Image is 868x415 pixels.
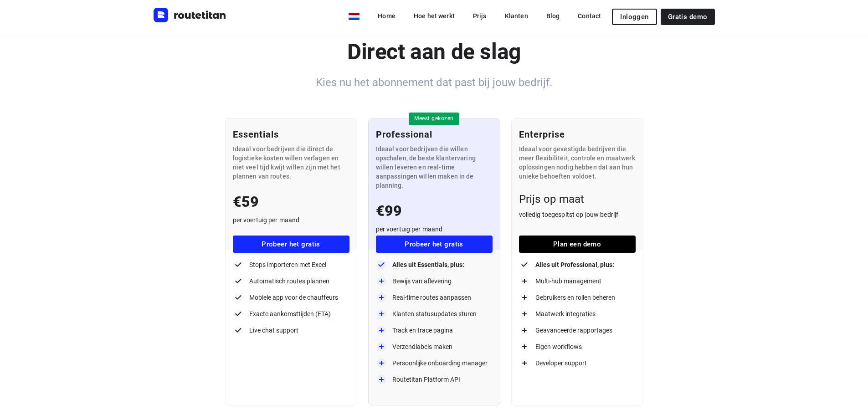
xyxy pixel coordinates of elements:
[233,144,349,181] p: Ideaal voor bedrijven die direct de logistieke kosten willen verlagen en niet veel tijd kwijt wil...
[539,8,567,24] a: Blog
[519,341,636,352] li: Eigen workflows
[383,240,485,248] span: Probeer het gratis
[409,115,459,123] span: Meest gekozen
[519,236,636,253] a: Plan een demo
[519,192,636,206] p: Prijs op maat
[370,8,403,24] a: Home
[668,13,708,20] span: Gratis demo
[376,358,493,369] li: Persoonlijke onboarding manager
[233,292,349,303] li: Mobiele app voor de chauffeurs
[233,276,349,287] li: Automatisch routes plannen
[466,8,494,24] a: Prijs
[620,13,648,20] span: Inloggen
[519,128,636,141] p: Enterprise
[376,292,493,303] li: Real-time routes aanpassen
[347,39,521,65] b: Direct aan de slag
[392,259,464,270] b: Alles uit Essentials, plus:
[376,374,493,385] li: Routetitan Platform API
[519,276,636,287] li: Multi-hub management
[233,192,349,212] p: €59
[376,308,493,319] li: Klanten statusupdates sturen
[535,259,614,270] b: Alles uit Professional, plus:
[233,236,349,253] a: Probeer het gratis
[376,144,493,190] p: Ideaal voor bedrijven die willen opschalen, de beste klantervaring willen leveren en real-time aa...
[376,225,493,234] p: per voertuig per maand
[519,210,636,219] p: volledig toegespitst op jouw bedrijf
[519,292,636,303] li: Gebruikers en rollen beheren
[519,308,636,319] li: Maatwerk integraties
[376,201,493,221] p: €99
[233,325,349,336] li: Live chat support
[519,325,636,336] li: Geavanceerde rapportages
[233,128,349,141] p: Essentials
[376,276,493,287] li: Bewijs van aflevering
[570,8,608,24] a: Contact
[498,8,535,24] a: Klanten
[519,358,636,369] li: Developer support
[519,144,636,181] p: Ideaal voor gevestigde bedrijven die meer flexibiliteit, controle en maatwerk oplossingen nodig h...
[154,75,715,90] h6: Kies nu het abonnement dat past bij jouw bedrijf.
[376,236,493,253] a: Probeer het gratis
[526,240,628,248] span: Plan een demo
[240,240,342,248] span: Probeer het gratis
[233,215,349,225] p: per voertuig per maand
[154,8,226,25] a: Routetitan
[376,325,493,336] li: Track en trace pagina
[406,8,462,24] a: Hoe het werkt
[376,341,493,352] li: Verzendlabels maken
[233,308,349,319] li: Exacte aankomsttijden (ETA)
[233,259,349,270] li: Stops importeren met Excel
[661,9,715,25] a: Gratis demo
[612,9,657,25] button: Inloggen
[376,128,493,141] p: Professional
[154,8,226,22] img: Routetitan logo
